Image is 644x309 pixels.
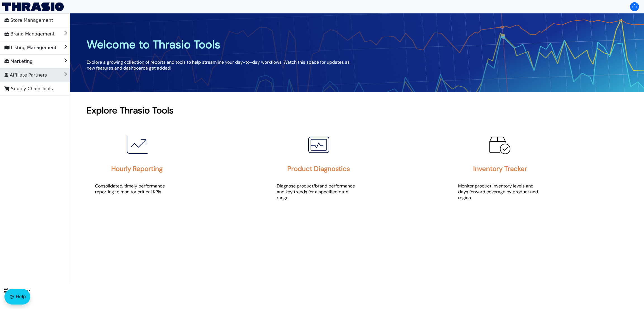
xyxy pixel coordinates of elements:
[123,131,151,159] img: Hourly Reporting Icon
[16,293,26,300] span: Help
[4,43,56,52] span: Listing Management
[87,37,357,52] h1: Welcome to Thrasio Tools
[95,183,179,195] p: Consolidated, timely performance reporting to monitor critical KPIs
[4,84,53,93] span: Supply Chain Tools
[473,164,527,173] h2: Inventory Tracker
[4,16,53,25] span: Store Management
[287,164,350,173] h2: Product Diagnostics
[87,104,627,116] h1: Explore Thrasio Tools
[87,59,357,71] p: Explore a growing collection of reports and tools to help streamline your day-to-day workflows. W...
[458,183,542,201] p: Monitor product inventory levels and days forward coverage by product and region
[4,57,33,66] span: Marketing
[4,287,30,294] span: Collapse
[4,30,55,39] span: Brand Management
[2,3,64,11] img: Thrasio Logo
[4,71,47,80] span: Affiliate Partners
[486,131,514,159] img: Inventory Tracker Icon
[268,122,449,213] a: Product Diagnostics IconProduct DiagnosticsDiagnose product/brand performance and key trends for ...
[111,164,163,173] h2: Hourly Reporting
[450,122,630,213] a: Inventory Tracker IconInventory TrackerMonitor product inventory levels and days forward coverage...
[4,289,30,305] button: Help floatingactionbutton
[277,183,361,201] p: Diagnose product/brand performance and key trends for a specified date range
[87,122,267,208] a: Hourly Reporting IconHourly ReportingConsolidated, timely performance reporting to monitor critic...
[305,131,333,159] img: Product Diagnostics Icon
